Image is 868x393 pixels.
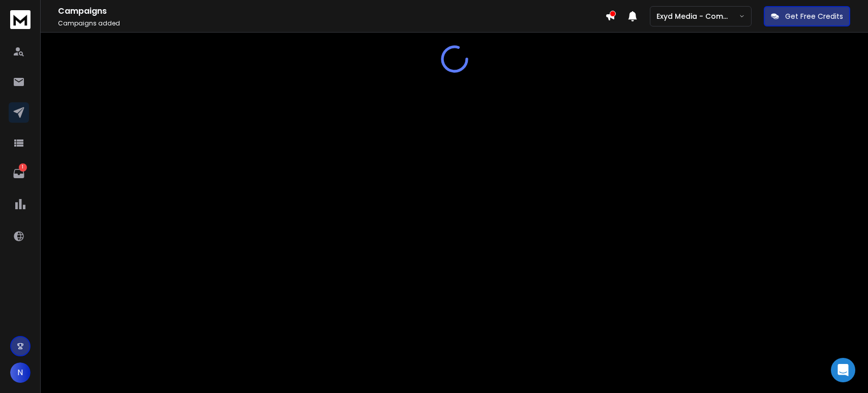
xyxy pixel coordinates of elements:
[10,362,31,383] button: N
[764,6,850,26] button: Get Free Credits
[58,19,605,27] p: Campaigns added
[9,163,29,184] a: 1
[656,11,739,21] p: Exyd Media - Commercial Cleaning
[785,11,843,21] p: Get Free Credits
[831,358,855,382] div: Open Intercom Messenger
[19,163,27,172] p: 1
[58,5,605,17] h1: Campaigns
[10,10,31,29] img: logo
